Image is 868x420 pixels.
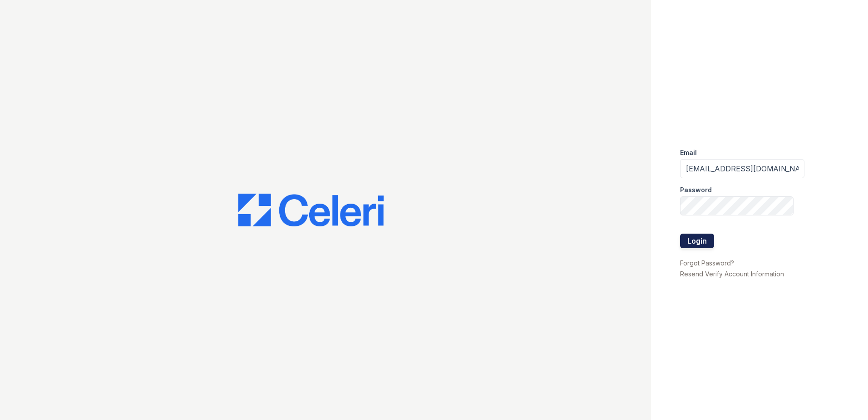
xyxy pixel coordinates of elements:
[680,148,697,157] label: Email
[680,185,712,195] label: Password
[238,194,384,226] img: CE_Logo_Blue-a8612792a0a2168367f1c8372b55b34899dd931a85d93a1a3d3e32e68fde9ad4.png
[680,259,734,267] a: Forgot Password?
[680,234,714,248] button: Login
[680,270,784,278] a: Resend Verify Account Information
